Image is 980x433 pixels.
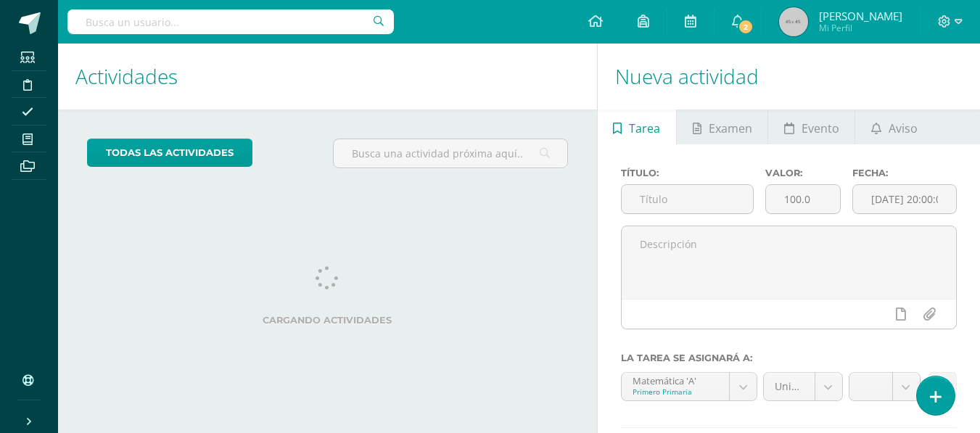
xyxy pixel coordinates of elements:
[819,22,902,34] span: Mi Perfil
[87,315,568,326] label: Cargando actividades
[629,111,660,146] span: Tarea
[764,373,842,400] a: Unidad 4
[67,9,394,34] input: Busca un usuario...
[709,111,752,146] span: Examen
[621,352,957,363] label: La tarea se asignará a:
[622,373,757,400] a: Matemática 'A'Primero Primaria
[615,44,963,110] h1: Nueva actividad
[779,7,808,36] img: 45x45
[802,111,839,146] span: Evento
[598,110,676,144] a: Tarea
[738,19,754,35] span: 2
[622,185,754,213] input: Título
[677,110,767,144] a: Examen
[766,185,840,213] input: Puntos máximos
[768,110,855,144] a: Evento
[853,185,956,213] input: Fecha de entrega
[334,139,567,168] input: Busca una actividad próxima aquí...
[765,168,841,178] label: Valor:
[855,110,933,144] a: Aviso
[87,139,252,167] a: todas las Actividades
[775,373,804,400] span: Unidad 4
[889,111,918,146] span: Aviso
[621,168,754,178] label: Título:
[852,168,957,178] label: Fecha:
[819,9,902,23] span: [PERSON_NAME]
[633,373,718,387] div: Matemática 'A'
[633,387,718,397] div: Primero Primaria
[75,44,580,110] h1: Actividades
